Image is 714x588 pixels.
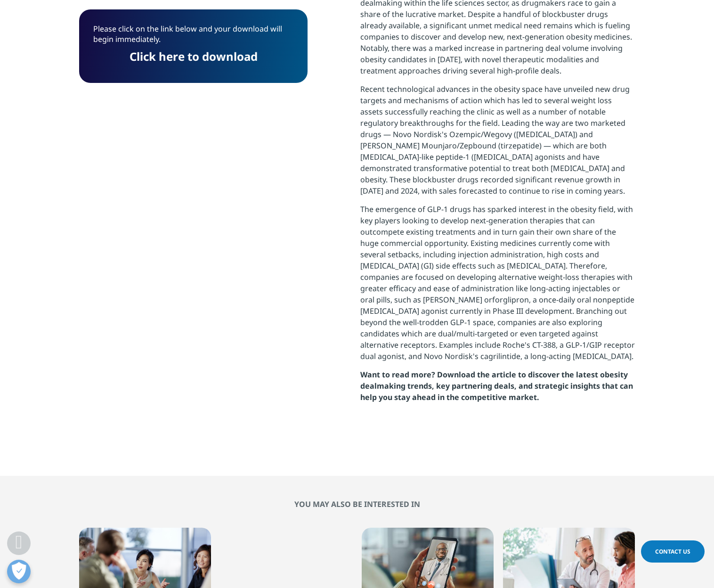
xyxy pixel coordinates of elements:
button: Open Preferences [7,560,31,583]
p: Please click on the link below and your download will begin immediately. [93,24,293,51]
span: Contact Us [655,547,690,555]
h2: You may also be interested in [79,499,635,509]
a: Click here to download [130,49,258,64]
strong: Want to read more? Download the article to discover the latest obesity dealmaking trends, key par... [360,369,633,402]
a: Contact Us [641,540,705,563]
p: The emergence of GLP-1 drugs has sparked interest in the obesity field, with key players looking ... [360,204,635,369]
p: Recent technological advances in the obesity space have unveiled new drug targets and mechanisms ... [360,83,635,204]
